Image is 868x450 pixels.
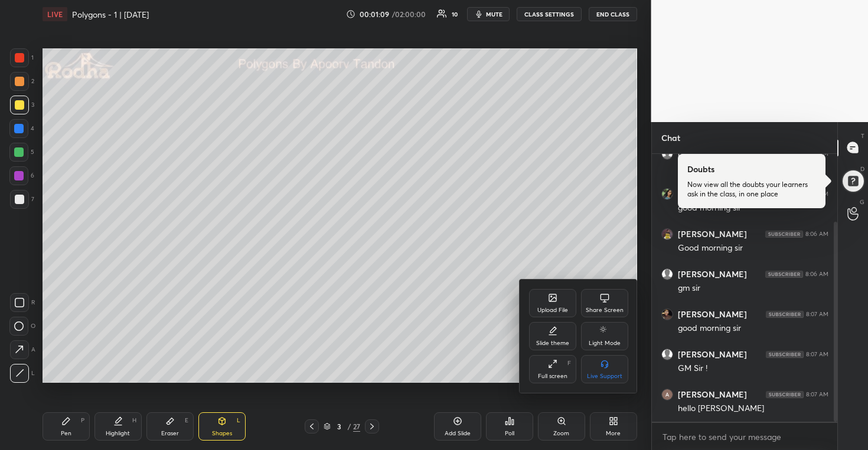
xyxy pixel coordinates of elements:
[537,307,568,313] div: Upload File
[538,373,567,379] div: Full screen
[587,373,622,379] div: Live Support
[536,340,569,346] div: Slide theme
[586,307,624,313] div: Share Screen
[567,360,571,366] div: F
[589,340,621,346] div: Light Mode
